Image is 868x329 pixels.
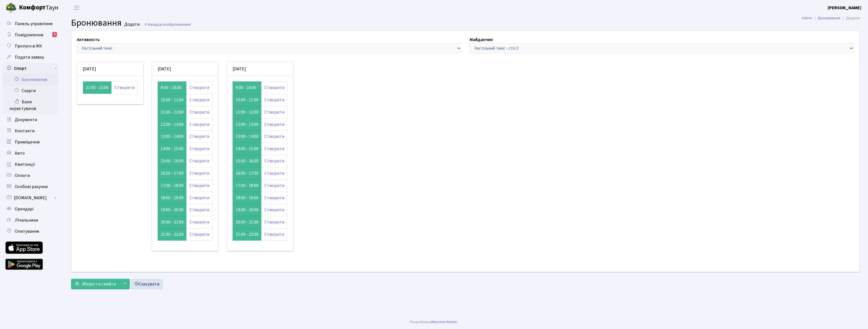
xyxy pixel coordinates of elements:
a: Лічильники [3,215,58,226]
a: Створити [189,207,209,213]
a: Пропуск в ЖК [3,40,58,52]
span: Повідомлення [15,32,43,38]
span: Зберегти і вийти [82,281,116,287]
a: Створити [189,170,209,176]
a: Створити [114,85,135,91]
a: Створити [189,109,209,115]
button: Зберегти і вийти [71,279,120,289]
span: Пропуск в ЖК [15,43,42,49]
a: Створити [264,219,284,225]
a: Створити [189,219,209,225]
span: Орендарі [15,206,33,212]
td: 16:00 - 17:00 [158,167,186,179]
a: Опитування [3,226,58,237]
td: 17:00 - 18:00 [233,179,261,192]
a: Створити [189,182,209,189]
span: Контакти [15,128,35,134]
a: Створити [264,195,284,201]
a: [PERSON_NAME] [828,4,861,11]
a: Massive Kinetic [431,319,457,325]
td: 11:00 - 12:00 [233,106,261,118]
a: Бронювання [3,74,58,85]
td: 18:00 - 19:00 [158,192,186,204]
a: Скасувати [131,279,163,289]
a: Бани користувачів [3,96,58,114]
span: Квитанції [15,161,35,167]
span: Панель управління [15,21,52,27]
div: 3 [52,32,57,37]
a: Створити [264,231,284,237]
td: 10:00 - 11:00 [233,94,261,106]
a: Авто [3,148,58,159]
a: Створити [264,121,284,128]
a: Створити [264,158,284,164]
td: 13:00 - 14:00 [158,131,186,143]
a: Особові рахунки [3,181,58,192]
a: Спорт [3,63,58,74]
b: Комфорт [19,3,46,12]
span: Таун [19,3,58,13]
b: [PERSON_NAME] [828,5,861,11]
td: 13:00 - 14:00 [233,131,261,143]
td: 9:00 - 10:00 [233,81,261,94]
div: [DATE] [227,62,293,76]
span: Подати заявку [15,54,44,60]
td: 19:00 - 20:00 [158,204,186,216]
a: Створити [189,195,209,201]
div: Розроблено . [410,319,458,325]
small: Додати . [123,22,141,27]
span: Особові рахунки [15,184,48,190]
a: Створити [264,109,284,115]
a: [DOMAIN_NAME] [3,192,58,203]
td: 14:00 - 15:00 [233,143,261,155]
td: 20:00 - 21:00 [233,216,261,229]
a: Створити [264,207,284,213]
a: Створити [264,97,284,103]
a: Подати заявку [3,52,58,63]
a: Створити [189,231,209,237]
span: Авто [15,150,25,156]
a: Admin [802,15,812,21]
a: Створити [189,121,209,128]
a: Створити [189,133,209,140]
a: Контакти [3,125,58,136]
td: 12:00 - 13:00 [158,118,186,131]
td: 12:00 - 13:00 [233,118,261,131]
a: Створити [264,133,284,140]
a: Створити [189,85,209,91]
td: 9:00 - 10:00 [158,81,186,94]
li: Додати [840,15,860,21]
span: Приміщення [15,139,40,145]
a: Створити [189,146,209,152]
a: Оплати [3,170,58,181]
a: Створити [264,85,284,91]
td: 18:00 - 19:00 [233,192,261,204]
td: 14:00 - 15:00 [158,143,186,155]
a: Документи [3,114,58,125]
nav: breadcrumb [793,12,868,24]
span: Лічильники [15,217,38,223]
a: Створити [264,146,284,152]
a: Приміщення [3,136,58,148]
td: 16:00 - 17:00 [233,167,261,179]
span: Опитування [15,228,39,234]
div: [DATE] [152,62,218,76]
a: Панель управління [3,18,58,29]
td: 21:00 - 22:00 [158,229,186,241]
td: 15:00 - 16:00 [158,155,186,167]
a: Створити [189,158,209,164]
td: 11:00 - 12:00 [158,106,186,118]
div: [DATE] [77,62,143,76]
label: Майданчик [470,36,493,43]
td: 17:00 - 18:00 [158,179,186,192]
button: Переключити навігацію [70,3,84,12]
td: 19:00 - 20:00 [233,204,261,216]
span: Бронювання [170,22,191,27]
a: Бронювання [818,15,840,21]
a: Створити [264,170,284,176]
span: Документи [15,117,37,123]
a: Повідомлення3 [3,29,58,40]
span: Оплати [15,172,30,179]
a: Скарги [3,85,58,96]
a: Квитанції [3,159,58,170]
